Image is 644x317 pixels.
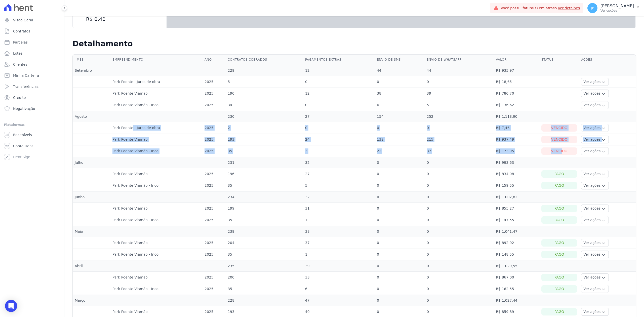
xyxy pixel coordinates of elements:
[494,237,539,249] td: R$ 892,92
[541,285,577,293] div: Pago
[110,180,203,191] td: Park Poente Viamão - Inco
[73,295,110,306] td: Março
[581,147,609,155] button: Ver ações
[203,145,226,157] td: 2025
[73,191,110,203] td: Junho
[303,295,375,306] td: 47
[2,15,62,25] a: Visão Geral
[600,9,634,13] p: Ver opções
[203,134,226,145] td: 2025
[303,145,375,157] td: 3
[2,26,62,36] a: Contratos
[13,95,26,100] span: Crédito
[203,99,226,111] td: 2025
[558,6,580,10] a: Ver detalhes
[110,214,203,226] td: Park Poente Viamão - Inco
[78,16,162,23] dd: R$ 0,40
[425,55,494,65] th: Envio de Whatsapp
[494,226,539,237] td: R$ 1.041,47
[203,283,226,295] td: 2025
[110,122,203,134] td: Park Poente - Juros de obra
[425,99,494,111] td: 5
[2,93,62,103] a: Crédito
[2,104,62,114] a: Negativação
[425,157,494,168] td: 0
[73,226,110,237] td: Maio
[226,180,303,191] td: 35
[425,226,494,237] td: 0
[110,99,203,111] td: Park Poente Viamão - Inco
[425,65,494,76] td: 44
[494,283,539,295] td: R$ 162,55
[203,88,226,99] td: 2025
[303,157,375,168] td: 32
[541,216,577,224] div: Pago
[425,191,494,203] td: 0
[226,76,303,88] td: 5
[425,134,494,145] td: 215
[226,237,303,249] td: 204
[375,76,425,88] td: 0
[110,237,203,249] td: Park Poente Viamão
[375,249,425,260] td: 0
[494,65,539,76] td: R$ 935,97
[110,168,203,180] td: Park Poente Viamão
[73,65,110,76] td: Setembro
[2,141,62,151] a: Conta Hent
[110,249,203,260] td: Park Poente Viamão - Inco
[303,237,375,249] td: 37
[203,122,226,134] td: 2025
[203,214,226,226] td: 2025
[425,237,494,249] td: 0
[13,62,27,67] span: Clientes
[203,76,226,88] td: 2025
[425,295,494,306] td: 0
[581,273,609,281] button: Ver ações
[425,76,494,88] td: 0
[494,111,539,122] td: R$ 1.118,90
[226,226,303,237] td: 239
[303,260,375,272] td: 39
[110,88,203,99] td: Park Poente Viamão
[425,168,494,180] td: 0
[226,99,303,111] td: 34
[226,122,303,134] td: 2
[425,203,494,214] td: 0
[303,283,375,295] td: 6
[303,88,375,99] td: 12
[600,4,634,9] p: [PERSON_NAME]
[494,122,539,134] td: R$ 7,46
[581,285,609,293] button: Ver ações
[13,73,39,78] span: Minha Carteira
[581,136,609,143] button: Ver ações
[375,111,425,122] td: 154
[2,48,62,58] a: Lotes
[375,214,425,226] td: 0
[2,37,62,47] a: Parcelas
[303,134,375,145] td: 24
[226,65,303,76] td: 229
[13,106,35,111] span: Negativação
[13,132,32,137] span: Recebíveis
[13,18,33,23] span: Visão Geral
[226,260,303,272] td: 235
[494,295,539,306] td: R$ 1.027,44
[13,84,38,89] span: Transferências
[226,134,303,145] td: 193
[541,182,577,189] div: Pago
[541,205,577,212] div: Pago
[72,39,636,48] h2: Detalhamento
[425,145,494,157] td: 37
[375,203,425,214] td: 0
[581,239,609,247] button: Ver ações
[303,122,375,134] td: 0
[494,134,539,145] td: R$ 937,49
[494,88,539,99] td: R$ 780,70
[226,111,303,122] td: 230
[494,157,539,168] td: R$ 993,63
[541,170,577,178] div: Pago
[581,308,609,316] button: Ver ações
[73,55,110,65] th: Mês
[110,203,203,214] td: Park Poente Viamão
[226,214,303,226] td: 35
